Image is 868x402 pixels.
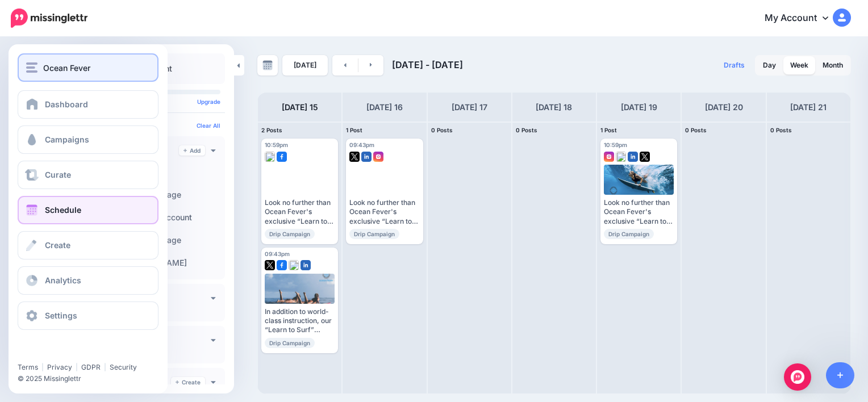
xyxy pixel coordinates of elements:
[349,198,419,226] div: Look no further than Ocean Fever's exclusive “Learn to Surf” package! Read the full article: Expe...
[45,240,70,250] span: Create
[45,135,89,144] span: Campaigns
[366,101,403,114] h4: [DATE] 16
[349,229,399,239] span: Drip Campaign
[277,260,287,270] img: facebook-square.png
[41,363,44,371] span: |
[604,141,627,148] span: 10:59pm
[361,152,372,162] img: linkedin-square.png
[790,101,827,114] h4: [DATE] 21
[277,152,287,162] img: facebook-square.png
[604,198,674,226] div: Look no further than Ocean Fever's exclusive “Learn to Surf” package! Read the full article: Expe...
[45,170,71,179] span: Curate
[265,307,335,335] div: In addition to world-class instruction, our “Learn to Surf” package includes luxury accommodation...
[536,101,572,114] h4: [DATE] 18
[45,311,77,320] span: Settings
[18,231,158,259] a: Create
[373,152,383,162] img: instagram-square.png
[76,363,78,371] span: |
[265,141,288,148] span: 10:59pm
[18,90,158,119] a: Dashboard
[110,363,137,371] a: Security
[197,98,220,105] a: Upgrade
[282,55,328,76] a: [DATE]
[289,260,299,270] img: bluesky-square.png
[346,127,362,133] span: 1 Post
[18,373,165,384] li: © 2025 Missinglettr
[47,363,72,371] a: Privacy
[616,152,626,162] img: bluesky-square.png
[600,127,617,133] span: 1 Post
[349,141,374,148] span: 09:43pm
[301,260,311,270] img: linkedin-square.png
[756,56,783,74] a: Day
[753,5,851,32] a: My Account
[628,152,638,162] img: linkedin-square.png
[18,266,158,295] a: Analytics
[261,127,282,133] span: 2 Posts
[45,275,81,285] span: Analytics
[604,229,654,239] span: Drip Campaign
[816,56,850,74] a: Month
[604,152,614,162] img: instagram-square.png
[18,196,158,224] a: Schedule
[104,363,106,371] span: |
[431,127,453,133] span: 0 Posts
[171,377,205,387] a: Create
[45,99,88,109] span: Dashboard
[717,55,752,76] a: Drafts
[18,125,158,154] a: Campaigns
[197,122,220,129] a: Clear All
[640,152,650,162] img: twitter-square.png
[265,260,275,270] img: twitter-square.png
[262,60,273,70] img: calendar-grey-darker.png
[18,161,158,189] a: Curate
[724,62,745,69] span: Drafts
[349,152,360,162] img: twitter-square.png
[392,59,463,70] span: [DATE] - [DATE]
[265,338,315,348] span: Drip Campaign
[705,101,743,114] h4: [DATE] 20
[26,62,37,73] img: menu.png
[11,9,87,28] img: Missinglettr
[265,198,335,226] div: Look no further than Ocean Fever's exclusive “Learn to Surf” package! Read the full article: Expe...
[783,56,815,74] a: Week
[18,301,158,330] a: Settings
[179,145,205,156] a: Add
[265,152,275,162] img: bluesky-square.png
[265,229,315,239] span: Drip Campaign
[770,127,792,133] span: 0 Posts
[621,101,657,114] h4: [DATE] 19
[18,53,158,82] button: Ocean Fever
[45,205,81,215] span: Schedule
[282,101,318,114] h4: [DATE] 15
[81,363,101,371] a: GDPR
[784,363,811,391] div: Open Intercom Messenger
[685,127,707,133] span: 0 Posts
[18,346,104,358] iframe: Twitter Follow Button
[265,250,290,257] span: 09:43pm
[452,101,487,114] h4: [DATE] 17
[43,61,90,74] span: Ocean Fever
[516,127,537,133] span: 0 Posts
[18,363,38,371] a: Terms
